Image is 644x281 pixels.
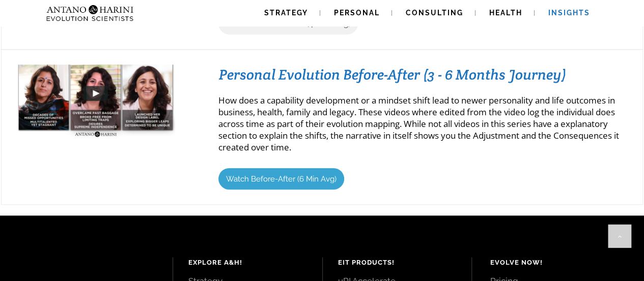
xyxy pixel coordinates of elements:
span: Insights [548,9,590,17]
span: Personal [334,9,380,17]
span: Strategy [264,9,308,17]
h4: EIT Products! [338,258,457,268]
h4: Evolve Now! [490,258,621,268]
p: How does a capability development or a mindset shift lead to newer personality and life outcomes ... [218,94,628,153]
span: Consulting [406,9,463,17]
span: Health [489,9,522,17]
img: Priety_Baney [16,49,175,139]
h4: Explore A&H! [188,258,307,268]
span: Watch Before-After (6 Min Avg) [226,174,337,184]
h3: Personal Evolution Before-After (3 - 6 Months Journey) [219,65,627,84]
a: Watch Before-After (6 Min Avg) [218,168,344,190]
